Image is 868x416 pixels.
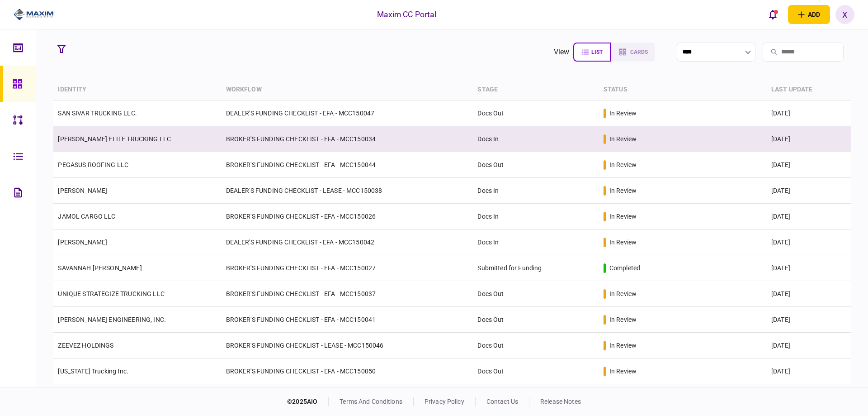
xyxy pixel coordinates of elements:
div: in review [609,315,637,324]
button: open notifications list [764,5,783,24]
a: SAVANNAH [PERSON_NAME] [58,264,142,272]
td: BROKER'S FUNDING CHECKLIST - LEASE - MCC150046 [222,333,473,359]
div: view [554,47,570,57]
td: [DATE] [767,384,851,410]
div: Maxim CC Portal [377,9,437,20]
th: identity [53,79,221,100]
th: stage [473,79,599,100]
td: [DATE] [767,100,851,126]
div: in review [609,134,637,143]
a: contact us [486,398,518,405]
td: BROKER'S FUNDING CHECKLIST - EFA - MCC150044 [222,152,473,178]
td: Docs Out [473,359,599,384]
td: BROKER'S FUNDING CHECKLIST - EFA - MCC150034 [222,126,473,152]
td: Docs In [473,204,599,230]
a: ZEEVEZ HOLDINGS [58,342,113,349]
a: privacy policy [425,398,464,405]
div: in review [609,109,637,118]
td: BROKER'S FUNDING CHECKLIST - EFA - MCC150037 [222,281,473,307]
a: [PERSON_NAME] ENGINEERING, INC. [58,316,166,323]
button: cards [611,43,655,62]
div: completed [609,263,640,273]
a: JAMOL CARGO LLC [58,213,115,220]
a: [PERSON_NAME] [58,187,107,194]
div: in review [609,160,637,169]
td: DEALER'S FUNDING CHECKLIST - EFA - MCC150042 [222,230,473,255]
td: Docs In [473,178,599,204]
td: Submitted for Funding [473,255,599,281]
div: © 2025 AIO [287,397,329,406]
span: list [591,49,603,55]
a: PEGASUS ROOFING LLC [58,161,128,168]
button: open adding identity options [788,5,830,24]
td: [DATE] [767,178,851,204]
td: [DATE] [767,281,851,307]
td: DEALER'S FUNDING CHECKLIST - LEASE - MCC150038 [222,178,473,204]
button: X [835,5,854,24]
td: BROKER'S FUNDING CHECKLIST - EFA - MCC150013 [222,384,473,410]
td: Docs Out [473,333,599,359]
div: in review [609,212,637,221]
a: UNIQUE STRATEGIZE TRUCKING LLC [58,290,165,297]
td: BROKER'S FUNDING CHECKLIST - EFA - MCC150027 [222,255,473,281]
td: Docs Out [473,384,599,410]
td: [DATE] [767,204,851,230]
a: [PERSON_NAME] [58,239,107,246]
td: Docs Out [473,281,599,307]
td: [DATE] [767,333,851,359]
div: in review [609,186,637,195]
td: Docs Out [473,152,599,178]
th: last update [767,79,851,100]
a: release notes [540,398,581,405]
td: BROKER'S FUNDING CHECKLIST - EFA - MCC150050 [222,359,473,384]
div: in review [609,341,637,350]
td: BROKER'S FUNDING CHECKLIST - EFA - MCC150026 [222,204,473,230]
td: Docs Out [473,100,599,126]
a: [PERSON_NAME] ELITE TRUCKING LLC [58,135,171,143]
td: [DATE] [767,152,851,178]
td: Docs In [473,230,599,255]
div: in review [609,238,637,247]
td: BROKER'S FUNDING CHECKLIST - EFA - MCC150041 [222,307,473,333]
a: terms and conditions [340,398,402,405]
td: [DATE] [767,307,851,333]
th: workflow [222,79,473,100]
td: [DATE] [767,230,851,255]
div: in review [609,289,637,298]
a: SAN SIVAR TRUCKING LLC. [58,110,137,117]
td: [DATE] [767,359,851,384]
th: status [599,79,767,100]
img: client company logo [14,8,54,21]
td: [DATE] [767,255,851,281]
td: Docs Out [473,307,599,333]
div: in review [609,367,637,376]
td: [DATE] [767,126,851,152]
td: DEALER'S FUNDING CHECKLIST - EFA - MCC150047 [222,100,473,126]
span: cards [630,49,648,55]
td: Docs In [473,126,599,152]
button: list [573,43,611,62]
a: [US_STATE] Trucking Inc. [58,368,128,375]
